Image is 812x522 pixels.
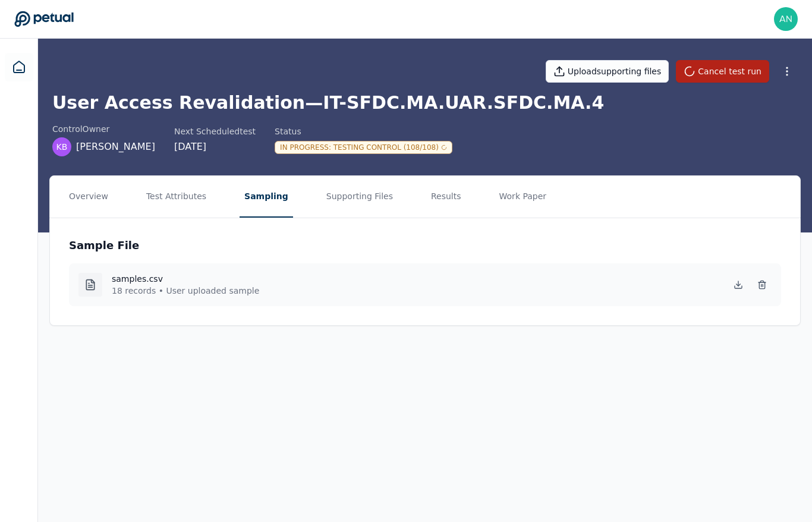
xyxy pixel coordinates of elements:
[495,176,552,218] button: Work Paper
[275,125,452,137] div: Status
[322,176,398,218] button: Supporting Files
[774,7,798,31] img: andrew+klaviyo@petual.ai
[14,11,74,27] a: Go to Dashboard
[546,60,669,83] button: Uploadsupporting files
[729,275,748,294] button: Download Sample File
[240,176,293,218] button: Sampling
[112,285,259,297] p: 18 records • User uploaded sample
[5,53,33,81] a: Dashboard
[69,237,139,254] h3: Sample File
[64,176,113,218] button: Overview
[50,176,800,218] nav: Tabs
[112,273,259,285] h4: samples.csv
[753,275,772,294] button: Delete Sample File
[76,140,155,154] span: [PERSON_NAME]
[52,123,155,135] div: control Owner
[776,61,798,82] button: More Options
[426,176,466,218] button: Results
[52,92,798,114] h1: User Access Revalidation — IT-SFDC.MA.UAR.SFDC.MA.4
[174,140,256,154] div: [DATE]
[56,141,68,153] span: KB
[676,60,769,83] button: Cancel test run
[275,141,452,154] div: In Progress : Testing Control (108/108)
[141,176,211,218] button: Test Attributes
[174,125,256,137] div: Next Scheduled test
